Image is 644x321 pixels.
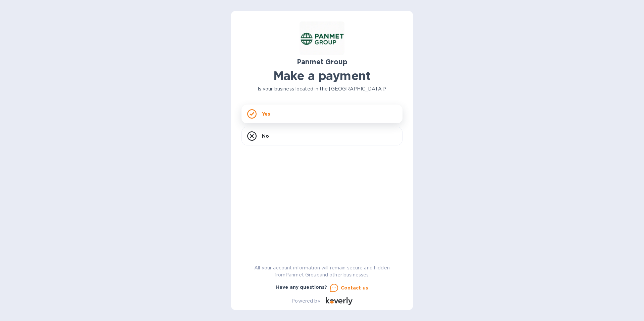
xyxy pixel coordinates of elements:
[341,285,368,291] u: Contact us
[262,133,269,139] p: No
[241,264,402,278] p: All your account information will remain secure and hidden from Panmet Group and other businesses.
[262,111,270,117] p: Yes
[276,284,327,290] b: Have any questions?
[241,85,402,92] p: Is your business located in the [GEOGRAPHIC_DATA]?
[241,69,402,83] h1: Make a payment
[291,298,320,305] p: Powered by
[297,58,347,66] b: Panmet Group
